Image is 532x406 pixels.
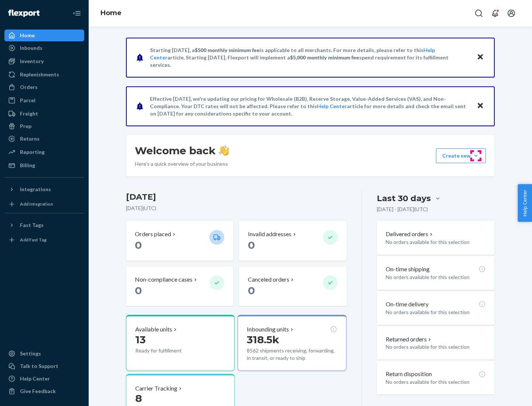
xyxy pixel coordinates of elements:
[247,325,289,334] p: Inbounding units
[386,300,429,309] p: On-time delivery
[4,133,84,145] a: Returns
[475,52,485,63] button: Close
[8,10,40,17] img: Flexport logo
[471,6,486,21] button: Open Search Box
[20,362,58,370] div: Talk to Support
[20,350,41,357] div: Settings
[95,3,127,24] ol: breadcrumbs
[4,183,84,195] button: Integrations
[69,6,84,21] button: Close Navigation
[150,95,470,117] p: Effective [DATE], we're updating our pricing for Wholesale (B2B), Reserve Storage, Value-Added Se...
[4,385,84,397] button: Give Feedback
[247,333,279,346] span: 318.5k
[4,69,84,80] a: Replenishments
[386,335,433,344] button: Returned orders
[4,234,84,246] a: Add Fast Tag
[20,97,35,104] div: Parcel
[100,9,122,17] a: Home
[20,123,31,130] div: Prep
[4,94,84,106] a: Parcel
[126,204,347,212] p: [DATE] ( UTC )
[377,206,428,213] p: [DATE] - [DATE] ( UTC )
[4,120,84,132] a: Prep
[290,54,359,61] span: $5,000 monthly minimum fee
[239,221,346,261] button: Invalid addresses 0
[20,201,53,207] div: Add Integration
[4,198,84,210] a: Add Integration
[386,273,486,281] p: No orders available for this selection
[386,378,486,386] p: No orders available for this selection
[135,325,172,334] p: Available units
[135,144,229,157] h1: Welcome back
[135,275,192,284] p: Non-compliance cases
[4,55,84,67] a: Inventory
[135,333,146,346] span: 13
[488,6,502,21] button: Open notifications
[248,275,289,284] p: Canceled orders
[386,265,430,273] p: On-time shipping
[4,360,84,372] a: Talk to Support
[248,284,255,297] span: 0
[4,108,84,120] a: Freight
[386,309,486,316] p: No orders available for this selection
[126,266,233,306] button: Non-compliance cases 0
[4,42,84,54] a: Inbounds
[219,145,229,156] img: hand-wave emoji
[4,159,84,171] a: Billing
[135,284,142,297] span: 0
[126,221,233,261] button: Orders placed 0
[195,47,260,53] span: $500 monthly minimum fee
[248,230,291,238] p: Invalid addresses
[247,347,337,362] p: 8562 shipments receiving, forwarding, in transit, or ready to ship
[386,343,486,351] p: No orders available for this selection
[20,221,44,229] div: Fast Tags
[20,44,42,52] div: Inbounds
[4,373,84,385] a: Help Center
[436,148,486,163] button: Create new
[135,160,229,168] p: Here’s a quick overview of your business
[126,191,347,203] h3: [DATE]
[20,375,50,382] div: Help Center
[386,230,434,238] button: Delivered orders
[135,239,142,251] span: 0
[4,30,84,41] a: Home
[239,266,346,306] button: Canceled orders 0
[135,392,142,405] span: 8
[135,347,204,354] p: Ready for fulfillment
[377,193,431,204] div: Last 30 days
[504,6,519,21] button: Open account menu
[386,238,486,246] p: No orders available for this selection
[20,388,56,395] div: Give Feedback
[4,348,84,359] a: Settings
[4,146,84,158] a: Reporting
[317,103,347,109] a: Help Center
[135,384,177,393] p: Carrier Tracking
[150,47,470,69] p: Starting [DATE], a is applicable to all merchants. For more details, please refer to this article...
[20,148,45,156] div: Reporting
[135,230,171,238] p: Orders placed
[475,101,485,111] button: Close
[20,110,38,117] div: Freight
[20,32,35,39] div: Home
[4,219,84,231] button: Fast Tags
[20,237,47,243] div: Add Fast Tag
[126,315,235,371] button: Available units13Ready for fulfillment
[4,81,84,93] a: Orders
[20,186,51,193] div: Integrations
[386,370,432,378] p: Return disposition
[518,184,532,222] button: Help Center
[238,315,346,371] button: Inbounding units318.5k8562 shipments receiving, forwarding, in transit, or ready to ship
[20,83,38,91] div: Orders
[20,58,44,65] div: Inventory
[20,71,59,78] div: Replenishments
[20,135,40,142] div: Returns
[248,239,255,251] span: 0
[20,162,35,169] div: Billing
